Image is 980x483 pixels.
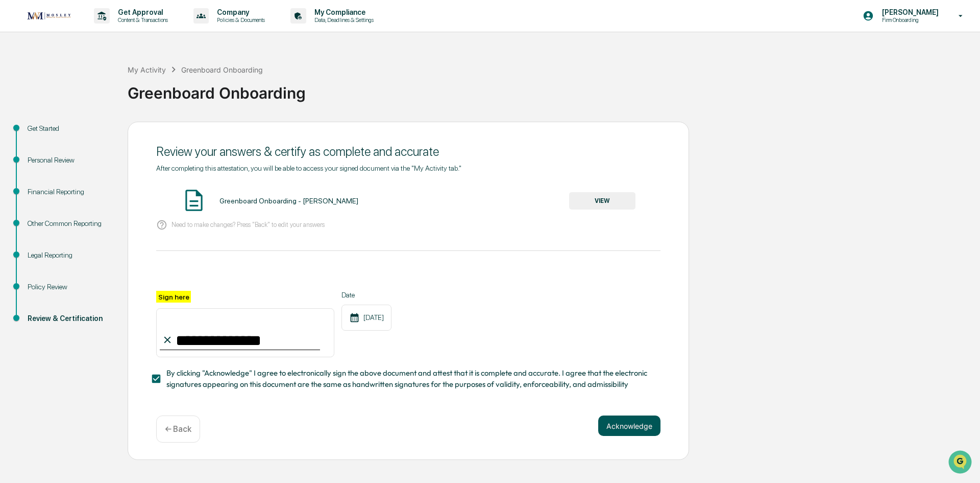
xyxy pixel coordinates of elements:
[209,16,270,24] p: Policies & Documents
[166,367,652,390] span: By clicking "Acknowledge" I agree to electronically sign the above document and attest that it is...
[110,8,173,16] p: Get Approval
[306,8,379,16] p: My Compliance
[156,164,461,172] span: After completing this attestation, you will be able to access your signed document via the "My Ac...
[171,221,325,228] p: Need to make changes? Press "Back" to edit your answers
[306,16,379,24] p: Data, Deadlines & Settings
[28,218,111,229] div: Other Common Reporting
[128,65,166,74] div: My Activity
[569,192,635,210] button: VIEW
[874,8,944,16] p: [PERSON_NAME]
[174,81,186,94] button: Start new chat
[20,129,66,139] span: Preclearance
[24,9,73,22] img: logo
[156,144,660,159] div: Review your answers & certify as complete and accurate
[10,78,29,97] img: 1746055101610-c473b297-6a78-478c-a979-82029cc54cd1
[219,197,358,205] div: Greenboard Onboarding - [PERSON_NAME]
[28,155,111,166] div: Personal Review
[10,21,186,38] p: How can we help?
[84,129,127,139] span: Attestations
[28,187,111,197] div: Financial Reporting
[209,8,270,16] p: Company
[28,123,111,134] div: Get Started
[28,313,111,324] div: Review & Certification
[35,88,129,97] div: We're available if you need us!
[181,65,263,74] div: Greenboard Onboarding
[10,130,18,138] div: 🖐️
[74,130,82,138] div: 🗄️
[947,449,975,477] iframe: Open customer support
[165,424,191,434] p: ← Back
[341,291,391,299] label: Date
[102,173,124,181] span: Pylon
[6,144,68,163] a: 🔎Data Lookup
[156,291,191,303] label: Sign here
[341,305,391,331] div: [DATE]
[110,16,173,24] p: Content & Transactions
[70,125,131,143] a: 🗄️Attestations
[181,188,207,213] img: Document Icon
[6,125,70,143] a: 🖐️Preclearance
[28,282,111,292] div: Policy Review
[598,416,660,436] button: Acknowledge
[874,16,944,24] p: Firm Onboarding
[128,76,975,102] div: Greenboard Onboarding
[20,148,64,158] span: Data Lookup
[72,173,124,181] a: Powered byPylon
[35,78,167,88] div: Start new chat
[10,149,18,157] div: 🔎
[28,250,111,261] div: Legal Reporting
